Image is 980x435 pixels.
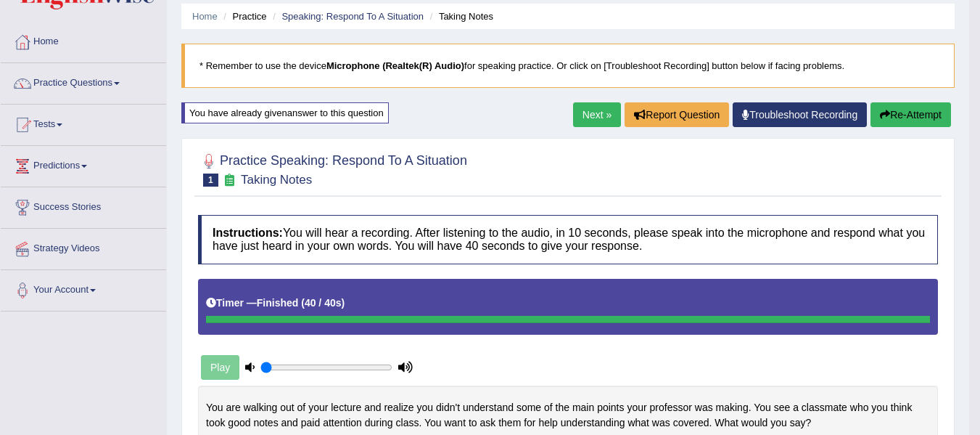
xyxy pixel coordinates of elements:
[192,11,218,22] a: Home
[342,297,345,309] b: )
[257,297,299,309] b: Finished
[241,173,312,187] small: Taking Notes
[427,9,493,23] li: Taking Notes
[625,102,729,127] button: Report Question
[1,22,166,58] a: Home
[573,102,621,127] a: Next »
[281,11,424,22] a: Speaking: Respond To A Situation
[301,297,305,309] b: (
[1,229,166,265] a: Strategy Videos
[206,298,345,309] h5: Timer —
[733,102,867,127] a: Troubleshoot Recording
[181,44,955,88] blockquote: * Remember to use the device for speaking practice. Or click on [Troubleshoot Recording] button b...
[1,105,166,141] a: Tests
[181,102,389,123] div: You have already given answer to this question
[198,215,938,264] h4: You will hear a recording. After listening to the audio, in 10 seconds, please speak into the mic...
[1,63,166,99] a: Practice Questions
[1,146,166,182] a: Predictions
[326,60,464,71] b: Microphone (Realtek(R) Audio)
[1,270,166,306] a: Your Account
[203,174,218,187] span: 1
[305,297,342,309] b: 40 / 40s
[198,150,467,187] h2: Practice Speaking: Respond To A Situation
[222,174,237,187] small: Exam occurring question
[220,9,266,23] li: Practice
[1,187,166,224] a: Success Stories
[870,102,951,127] button: Re-Attempt
[213,227,283,239] b: Instructions:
